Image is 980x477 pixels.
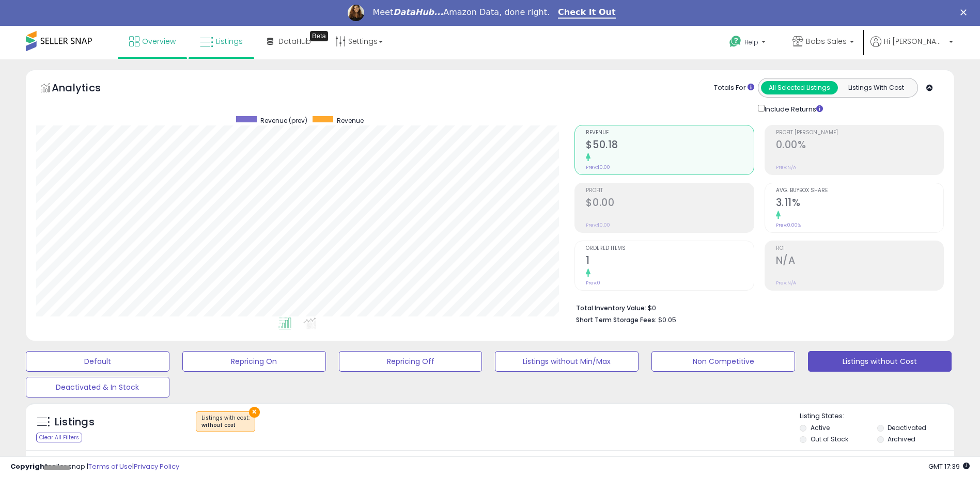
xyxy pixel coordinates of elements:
[586,164,610,170] small: Prev: $0.00
[750,103,835,115] div: Include Returns
[495,351,639,372] button: Listings without Min/Max
[10,462,48,471] strong: Copyright
[776,164,796,170] small: Prev: N/A
[586,139,753,153] h2: $50.18
[800,411,954,421] p: Listing States:
[714,83,754,93] div: Totals For
[26,377,169,397] button: Deactivated & In Stock
[278,36,311,46] span: DataHub
[586,197,753,211] h2: $0.00
[776,139,943,153] h2: 0.00%
[372,7,550,18] div: Meet Amazon Data, done right.
[36,433,82,442] div: Clear All Filters
[729,35,742,48] i: Get Help
[888,423,926,432] label: Deactivated
[586,246,753,251] span: Ordered Items
[26,351,169,372] button: Default
[576,304,646,312] b: Total Inventory Value:
[586,222,610,228] small: Prev: $0.00
[142,36,176,46] span: Overview
[744,38,758,46] span: Help
[776,130,943,136] span: Profit [PERSON_NAME]
[811,423,830,432] label: Active
[651,351,795,372] button: Non Competitive
[182,351,326,372] button: Repricing On
[960,9,971,15] div: Close
[776,197,943,211] h2: 3.11%
[658,315,676,325] span: $0.05
[576,301,936,313] li: $0
[348,5,364,21] img: Profile image for Georgie
[776,188,943,194] span: Avg. Buybox Share
[558,7,616,19] a: Check It Out
[776,246,943,251] span: ROI
[884,36,946,46] span: Hi [PERSON_NAME]
[259,26,319,57] a: DataHub
[808,351,952,372] button: Listings without Cost
[121,26,183,57] a: Overview
[928,462,970,471] span: 2025-09-13 17:39 GMT
[192,26,251,57] a: Listings
[310,31,328,41] div: Tooltip anchor
[721,27,776,59] a: Help
[785,26,862,59] a: Babs Sales
[586,280,600,286] small: Prev: 0
[888,435,915,443] label: Archived
[576,315,657,324] b: Short Term Storage Fees:
[806,36,847,46] span: Babs Sales
[10,462,179,472] div: seller snap | |
[776,255,943,268] h2: N/A
[586,130,753,136] span: Revenue
[776,280,796,286] small: Prev: N/A
[776,222,801,228] small: Prev: 0.00%
[586,188,753,194] span: Profit
[328,26,391,57] a: Settings
[201,422,250,429] div: without cost
[55,415,95,430] h5: Listings
[249,407,260,418] button: ×
[811,435,848,443] label: Out of Stock
[52,81,121,98] h5: Analytics
[586,255,753,268] h2: 1
[337,116,364,125] span: Revenue
[837,81,914,94] button: Listings With Cost
[201,414,250,430] span: Listings with cost :
[260,116,307,125] span: Revenue (prev)
[393,7,443,17] i: DataHub...
[339,351,483,372] button: Repricing Off
[216,36,243,46] span: Listings
[870,36,953,59] a: Hi [PERSON_NAME]
[761,81,838,94] button: All Selected Listings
